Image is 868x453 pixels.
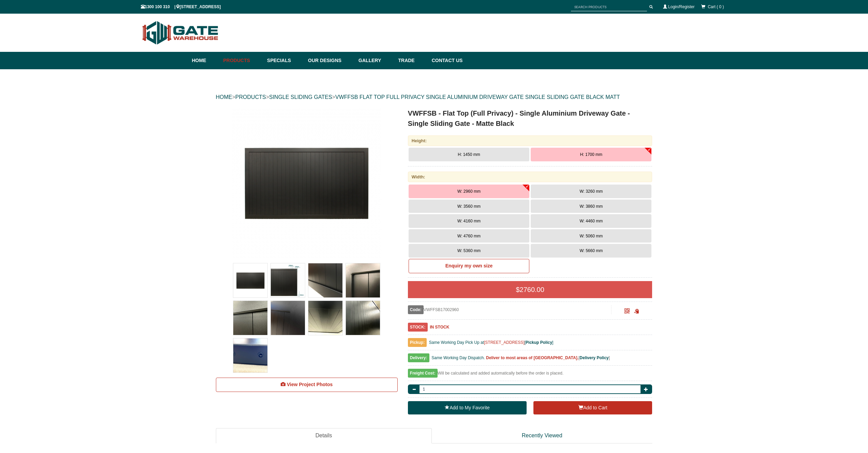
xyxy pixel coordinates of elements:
div: $ [408,281,652,298]
b: Deliver to most areas of [GEOGRAPHIC_DATA]. [486,355,578,360]
span: W: 4160 mm [457,219,481,223]
b: Enquiry my own size [445,263,492,268]
span: W: 4760 mm [457,234,481,238]
a: [STREET_ADDRESS] [484,340,525,345]
span: W: 4460 mm [579,219,603,223]
img: VWFFSB - Flat Top (Full Privacy) - Single Aluminium Driveway Gate - Single Sliding Gate - Matte B... [271,263,305,297]
span: W: 3260 mm [579,189,603,194]
button: W: 2960 mm [409,185,529,198]
a: Products [220,52,264,69]
span: W: 3860 mm [579,204,603,209]
a: Trade [395,52,428,69]
a: Contact Us [428,52,463,69]
a: Gallery [355,52,395,69]
img: VWFFSB - Flat Top (Full Privacy) - Single Aluminium Driveway Gate - Single Sliding Gate - Matte B... [233,263,267,297]
button: Add to Cart [533,401,652,415]
b: IN STOCK [430,325,449,330]
a: HOME [216,94,232,100]
a: PRODUCTS [235,94,266,100]
img: VWFFSB - Flat Top (Full Privacy) - Single Aluminium Driveway Gate - Single Sliding Gate - Matte B... [271,301,305,335]
img: VWFFSB - Flat Top (Full Privacy) - Single Aluminium Driveway Gate - Single Sliding Gate - Matte B... [233,338,267,372]
h1: VWFFSB - Flat Top (Full Privacy) - Single Aluminium Driveway Gate - Single Sliding Gate - Matte B... [408,108,652,129]
span: H: 1450 mm [458,152,480,157]
span: W: 3560 mm [457,204,481,209]
span: Delivery: [408,353,429,362]
div: [ ] [408,354,652,366]
input: SEARCH PRODUCTS [571,3,647,11]
a: Home [192,52,220,69]
button: W: 5360 mm [409,244,529,258]
div: > > > [216,86,652,108]
img: VWFFSB - Flat Top (Full Privacy) - Single Aluminium Driveway Gate - Single Sliding Gate - Matte B... [233,301,267,335]
span: Freight Cost: [408,369,438,378]
a: Our Designs [305,52,355,69]
a: VWFFSB FLAT TOP FULL PRIVACY SINGLE ALUMINIUM DRIVEWAY GATE SINGLE SLIDING GATE BLACK MATT [335,94,620,100]
div: Height: [408,135,652,146]
button: W: 4460 mm [531,214,651,228]
a: Pickup Policy [526,340,552,345]
button: H: 1700 mm [531,148,651,161]
span: Click to copy the URL [634,309,639,314]
a: Specials [264,52,305,69]
img: VWFFSB - Flat Top (Full Privacy) - Single Aluminium Driveway Gate - Single Sliding Gate - Matte B... [346,301,380,335]
a: Login/Register [668,4,694,9]
span: Same Working Day Dispatch. [431,355,485,360]
a: Delivery Policy [579,355,608,360]
img: VWFFSB - Flat Top (Full Privacy) - Single Aluminium Driveway Gate - Single Sliding Gate - Matte B... [308,263,342,297]
span: Pickup: [408,338,427,347]
button: W: 5660 mm [531,244,651,258]
button: W: 3860 mm [531,200,651,213]
a: VWFFSB - Flat Top (Full Privacy) - Single Aluminium Driveway Gate - Single Sliding Gate - Matte B... [217,108,397,258]
a: Click to enlarge and scan to share. [624,309,630,314]
span: Code: [408,305,424,314]
span: Same Working Day Pick Up at [ ] [429,340,554,345]
img: VWFFSB - Flat Top (Full Privacy) - Single Aluminium Driveway Gate - Single Sliding Gate - Matte B... [308,301,342,335]
a: Add to My Favorite [408,401,527,415]
button: H: 1450 mm [409,148,529,161]
span: W: 5360 mm [457,248,481,253]
span: View Project Photos [287,382,333,387]
span: W: 2960 mm [457,189,481,194]
img: VWFFSB - Flat Top (Full Privacy) - Single Aluminium Driveway Gate - Single Sliding Gate - Matte B... [232,108,382,258]
button: W: 5060 mm [531,229,651,243]
a: View Project Photos [216,378,398,392]
span: W: 5060 mm [579,234,603,238]
div: Width: [408,172,652,182]
span: Cart ( 0 ) [708,4,724,9]
button: W: 3560 mm [409,200,529,213]
span: H: 1700 mm [580,152,602,157]
span: 1300 100 310 | [STREET_ADDRESS] [141,4,221,9]
img: VWFFSB - Flat Top (Full Privacy) - Single Aluminium Driveway Gate - Single Sliding Gate - Matte B... [346,263,380,297]
span: W: 5660 mm [579,248,603,253]
a: Enquiry my own size [409,259,529,273]
a: SINGLE SLIDING GATES [269,94,332,100]
span: STOCK: [408,323,428,332]
button: W: 4760 mm [409,229,529,243]
button: W: 3260 mm [531,185,651,198]
button: W: 4160 mm [409,214,529,228]
div: VWFFSB17002960 [408,305,612,314]
span: 2760.00 [520,286,544,293]
div: Will be calculated and added automatically before the order is placed. [408,369,652,381]
a: Recently Viewed [432,428,652,443]
a: Details [216,428,432,443]
img: Gate Warehouse [141,17,220,48]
